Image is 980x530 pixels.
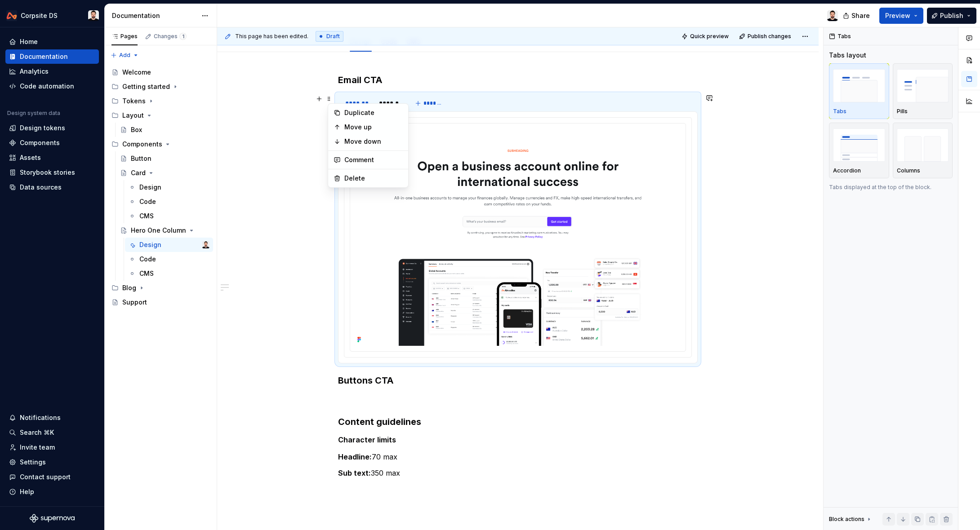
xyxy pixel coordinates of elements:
[131,154,151,163] div: Button
[20,67,49,76] div: Analytics
[5,165,99,180] a: Storybook stories
[122,283,136,292] div: Blog
[897,128,949,161] img: placeholder
[21,11,58,20] div: Corpsite DS
[338,415,698,428] h3: Content guidelines
[125,194,213,209] a: Code
[344,108,403,117] div: Duplicate
[851,11,870,20] span: Share
[7,110,60,117] div: Design system data
[736,30,795,43] button: Publish changes
[338,468,371,477] strong: Sub text:
[139,183,161,192] div: Design
[338,74,698,86] h3: Email CTA
[748,33,791,40] span: Publish changes
[5,79,99,93] a: Code automation
[108,79,213,94] div: Getting started
[679,30,733,43] button: Quick preview
[131,168,146,177] div: Card
[338,468,698,478] p: 350 max
[122,298,147,307] div: Support
[897,69,949,102] img: placeholder
[829,513,873,526] div: Block actions
[897,108,908,115] p: Pills
[125,180,213,194] a: Design
[346,32,375,51] div: Design
[5,485,99,499] button: Help
[20,124,65,132] div: Design tokens
[88,10,99,21] img: Ch'an
[108,49,142,62] button: Add
[829,184,953,191] p: Tabs displayed at the top of the block.
[338,435,698,444] h5: Character limits
[344,137,403,146] div: Move down
[326,33,340,40] span: Draft
[5,49,99,64] a: Documentation
[131,125,142,134] div: Box
[833,108,846,115] p: Tabs
[5,150,99,165] a: Assets
[119,52,130,59] span: Add
[833,167,861,174] p: Accordion
[108,295,213,309] a: Support
[5,180,99,194] a: Data sources
[20,153,41,162] div: Assets
[893,63,953,119] button: placeholderPills
[338,374,698,387] h3: Buttons CTA
[235,33,308,40] span: This page has been edited.
[20,168,75,177] div: Storybook stories
[179,33,187,40] span: 1
[690,33,729,40] span: Quick preview
[6,10,17,21] img: 0733df7c-e17f-4421-95a9-ced236ef1ff0.png
[927,8,976,24] button: Publish
[108,108,213,123] div: Layout
[154,33,187,40] div: Changes
[344,174,403,183] div: Delete
[5,411,99,425] button: Notifications
[122,97,146,106] div: Tokens
[122,68,151,77] div: Welcome
[20,37,38,46] div: Home
[5,455,99,469] a: Settings
[122,111,144,120] div: Layout
[5,64,99,79] a: Analytics
[20,443,55,452] div: Invite team
[20,138,60,147] div: Components
[5,35,99,49] a: Home
[125,252,213,266] a: Code
[5,121,99,135] a: Design tokens
[829,63,889,119] button: placeholderTabs
[2,6,102,25] button: Corpsite DSCh'an
[108,65,213,309] div: Page tree
[139,269,154,278] div: CMS
[116,166,213,180] a: Card
[338,452,372,461] strong: Headline:
[139,212,154,221] div: CMS
[20,183,62,192] div: Data sources
[893,123,953,178] button: placeholderColumns
[131,226,186,235] div: Hero One Column
[20,52,68,61] div: Documentation
[344,155,403,164] div: Comment
[122,140,162,149] div: Components
[116,123,213,137] a: Box
[139,255,156,264] div: Code
[20,487,34,496] div: Help
[108,94,213,108] div: Tokens
[838,8,876,24] button: Share
[112,11,197,20] div: Documentation
[5,136,99,150] a: Components
[139,240,161,249] div: Design
[20,473,71,481] div: Contact support
[108,65,213,79] a: Welcome
[833,69,885,102] img: placeholder
[829,123,889,178] button: placeholderAccordion
[833,128,885,161] img: placeholder
[20,82,74,91] div: Code automation
[344,123,403,132] div: Move up
[30,514,75,523] svg: Supernova Logo
[20,458,46,467] div: Settings
[125,266,213,281] a: CMS
[338,451,698,462] p: 70 max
